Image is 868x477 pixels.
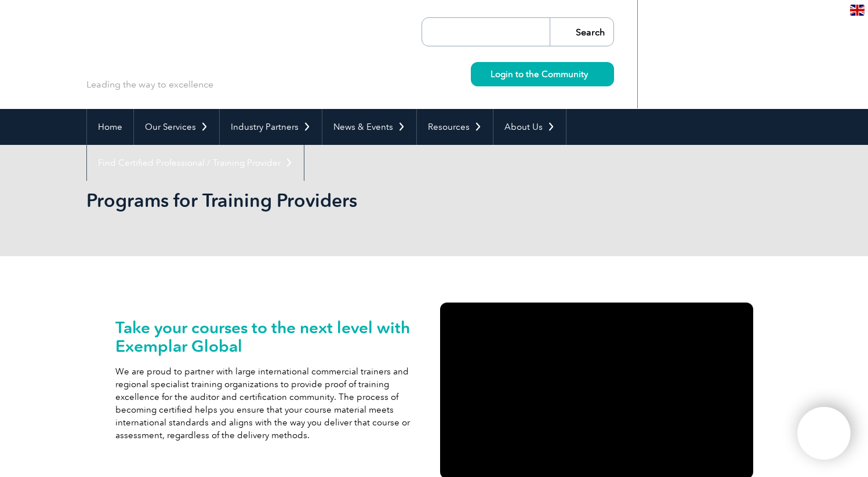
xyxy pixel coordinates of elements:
a: Home [87,109,133,145]
a: News & Events [322,109,416,145]
img: svg+xml;nitro-empty-id=MTY5ODoxMTY=-1;base64,PHN2ZyB2aWV3Qm94PSIwIDAgNDAwIDQwMCIgd2lkdGg9IjQwMCIg... [809,419,838,448]
a: Industry Partners [220,109,322,145]
a: Find Certified Professional / Training Provider [87,145,304,181]
p: We are proud to partner with large international commercial trainers and regional specialist trai... [115,365,428,442]
a: About Us [493,109,566,145]
img: en [850,5,865,16]
p: Leading the way to excellence [86,78,213,91]
h2: Programs for Training Providers [86,191,573,210]
a: Login to the Community [471,62,614,86]
h2: Take your courses to the next level with Exemplar Global [115,318,428,355]
a: Resources [417,109,493,145]
input: Search [550,18,613,46]
a: Our Services [134,109,219,145]
img: svg+xml;nitro-empty-id=MzY2OjIyMw==-1;base64,PHN2ZyB2aWV3Qm94PSIwIDAgMTEgMTEiIHdpZHRoPSIxMSIgaGVp... [588,71,594,77]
